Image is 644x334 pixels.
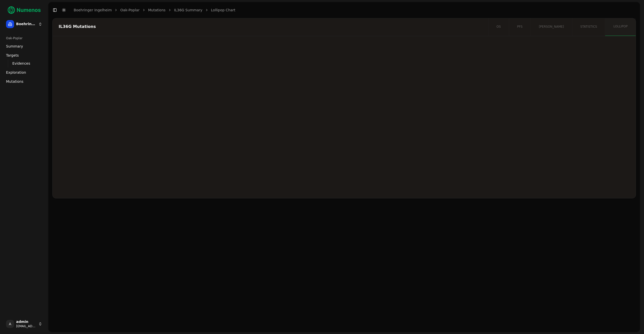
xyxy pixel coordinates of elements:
[4,34,44,42] div: Oak-Poplar
[60,7,67,14] button: Toggle Dark Mode
[174,8,203,13] a: IL36G Summary
[51,7,58,14] button: Toggle Sidebar
[4,4,44,16] img: Numenos
[6,53,19,58] span: Targets
[4,42,44,50] a: Summary
[16,320,36,324] span: admin
[4,18,44,30] button: Boehringer Ingelheim
[6,44,23,49] span: Summary
[16,22,36,26] span: Boehringer Ingelheim
[16,324,36,328] span: [EMAIL_ADDRESS]
[10,60,38,67] a: Evidences
[6,70,26,75] span: Exploration
[6,79,23,84] span: Mutations
[211,8,235,13] a: Lollipop Chart
[6,320,14,328] span: A
[74,8,112,13] a: Boehringer Ingelheim
[4,318,44,330] button: Aadmin[EMAIL_ADDRESS]
[4,51,44,59] a: Targets
[148,8,166,13] a: Mutations
[59,25,481,29] div: IL36G Mutations
[4,68,44,76] a: Exploration
[12,61,30,66] span: Evidences
[4,77,44,86] a: Mutations
[74,8,235,13] nav: breadcrumb
[120,8,139,13] a: Oak-Poplar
